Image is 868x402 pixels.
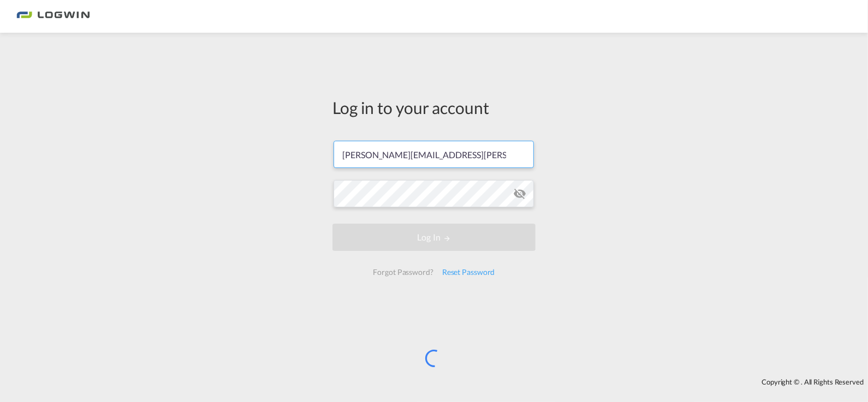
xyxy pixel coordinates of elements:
div: Reset Password [438,262,500,282]
img: bc73a0e0d8c111efacd525e4c8ad7d32.png [16,4,90,29]
md-icon: icon-eye-off [513,187,526,200]
button: LOGIN [332,224,536,251]
div: Forgot Password? [368,262,437,282]
input: Enter email/phone number [334,141,534,168]
div: Log in to your account [332,96,536,119]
